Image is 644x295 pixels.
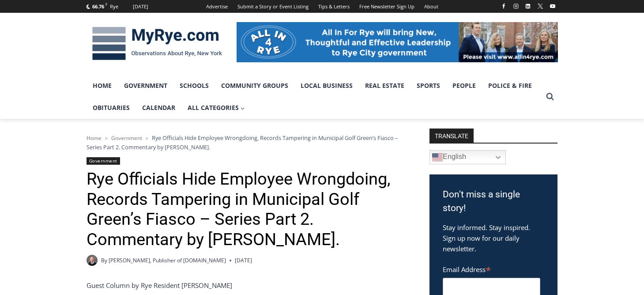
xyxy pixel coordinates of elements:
a: Real Estate [359,75,411,97]
span: All Categories [188,103,245,113]
div: Rye [110,3,118,11]
a: Government [111,134,142,142]
h3: Don't miss a single story! [443,188,544,216]
a: Home [87,75,118,97]
a: Obituaries [87,97,136,119]
img: en [432,152,443,163]
a: Schools [173,75,215,97]
a: [PERSON_NAME], Publisher of [DOMAIN_NAME] [109,257,226,264]
h1: Rye Officials Hide Employee Wrongdoing, Records Tampering in Municipal Golf Green’s Fiasco – Seri... [87,169,407,250]
span: F [105,2,107,7]
a: All Categories [181,97,251,119]
label: Email Address [443,261,540,276]
a: Linkedin [523,1,533,11]
a: YouTube [547,1,558,11]
a: Home [87,134,102,142]
a: Instagram [511,1,521,11]
a: Community Groups [215,75,294,97]
span: > [105,135,108,141]
a: X [535,1,546,11]
div: [DATE] [133,3,148,11]
span: By [101,256,107,265]
time: [DATE] [235,256,252,265]
button: View Search Form [542,89,558,105]
a: Calendar [136,97,181,119]
nav: Primary Navigation [87,75,542,119]
a: Author image [87,255,98,266]
span: > [146,135,148,141]
a: People [446,75,482,97]
a: English [429,150,506,164]
img: MyRye.com [87,21,228,67]
p: Guest Column by Rye Resident [PERSON_NAME] [87,280,407,291]
a: Government [87,157,120,165]
span: 66.76 [92,3,104,10]
a: Police & Fire [482,75,538,97]
img: All in for Rye [237,22,558,62]
a: Government [118,75,173,97]
p: Stay informed. Stay inspired. Sign up now for our daily newsletter. [443,222,544,254]
a: Local Business [294,75,359,97]
span: Rye Officials Hide Employee Wrongdoing, Records Tampering in Municipal Golf Green’s Fiasco – Seri... [87,134,398,151]
nav: Breadcrumbs [87,133,407,151]
a: Sports [411,75,446,97]
strong: TRANSLATE [429,129,474,143]
a: Facebook [498,1,509,11]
